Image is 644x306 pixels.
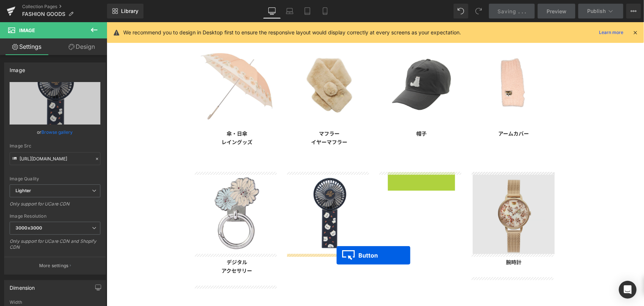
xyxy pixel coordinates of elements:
a: Tablet [299,4,316,18]
input: Link [10,152,100,165]
a: 帽子 [302,103,327,119]
p: More settings [39,262,69,269]
button: Redo [471,4,486,18]
span: . [519,8,520,14]
button: Publish [578,4,623,18]
a: 傘・日傘レイングッズ [107,103,153,128]
img: https://www.paul-joe-beaute.com/pages/umbrella [89,21,171,103]
span: Publish [587,8,606,14]
a: アームカバー [385,103,430,119]
span: . [521,8,523,14]
a: 腕時計 [392,232,422,248]
a: Browse gallery [42,126,73,139]
a: マフラーイヤーマフラー [197,103,248,128]
span: Image [19,27,35,33]
span: Library [121,8,138,14]
a: デジタルアクセサリー [108,232,153,256]
a: Collection Pages [22,4,107,10]
div: Only support for UCare CDN and Shopify CDN [10,238,100,255]
div: Open Intercom Messenger [619,281,637,299]
div: Only support for UCare CDN [10,201,100,212]
span: 腕時計 [399,236,415,244]
span: アームカバー [392,108,423,115]
div: Width [10,300,100,305]
a: Learn more [596,28,626,37]
div: Image Quality [10,176,100,181]
button: Undo [454,4,468,18]
a: Laptop [281,4,299,18]
div: Image [10,63,25,73]
div: or [10,128,100,136]
b: 3000x3000 [16,225,42,231]
a: New Library [107,4,144,18]
a: Desktop [263,4,281,18]
a: Design [55,38,109,55]
button: More [626,4,641,18]
b: Lighter [16,188,31,193]
span: Saving [498,8,517,14]
span: 帽子 [310,108,320,115]
div: Image Src [10,143,100,149]
a: Preview [538,4,575,18]
span: マフラー イヤーマフラー [204,108,241,123]
button: More settings [4,257,106,274]
p: We recommend you to design in Desktop first to ensure the responsive layout would display correct... [123,28,461,37]
div: Image Resolution [10,214,100,219]
span: FASHION GOODS [22,11,65,17]
a: Mobile [316,4,334,18]
span: 傘・日傘 レイングッズ [115,108,146,123]
span: Preview [547,7,566,15]
div: Dimension [10,280,35,291]
span: デジタル アクセサリー [115,236,146,252]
